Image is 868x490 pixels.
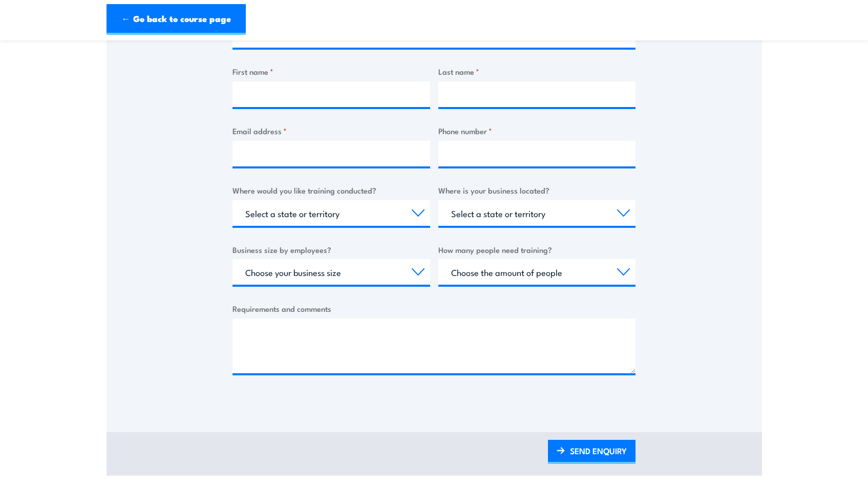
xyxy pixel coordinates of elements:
[438,184,636,196] label: Where is your business located?
[232,244,430,255] label: Business size by employees?
[107,4,246,35] a: ← Go back to course page
[548,440,636,464] a: SEND ENQUIRY
[438,125,636,137] label: Phone number
[232,184,430,196] label: Where would you like training conducted?
[232,66,430,77] label: First name
[438,66,636,77] label: Last name
[232,125,430,137] label: Email address
[438,244,636,255] label: How many people need training?
[232,303,636,314] label: Requirements and comments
